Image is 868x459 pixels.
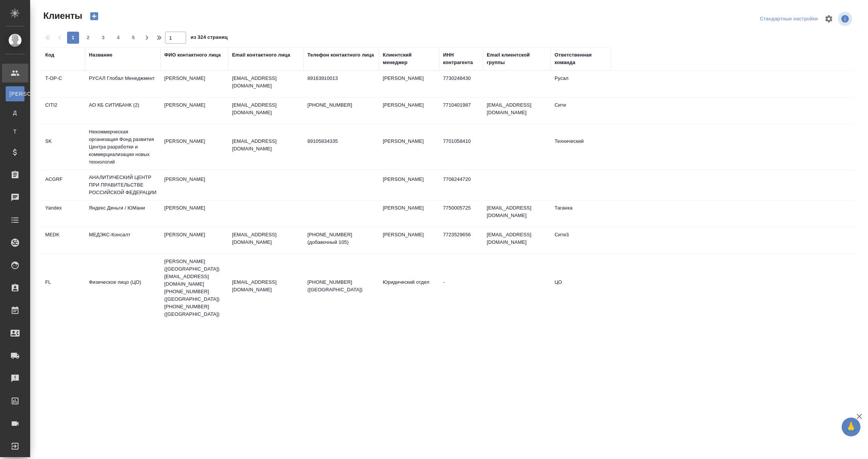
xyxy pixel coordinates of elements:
[41,71,85,97] td: T-OP-C
[379,98,439,124] td: [PERSON_NAME]
[85,275,160,301] td: Физическое лицо (ЦО)
[112,34,124,41] span: 4
[232,51,290,59] div: Email контактного лица
[232,138,300,153] p: [EMAIL_ADDRESS][DOMAIN_NAME]
[160,200,228,227] td: [PERSON_NAME]
[439,200,483,227] td: 7750005725
[307,278,375,294] p: [PHONE_NUMBER] ([GEOGRAPHIC_DATA])
[160,227,228,254] td: [PERSON_NAME]
[551,227,611,254] td: Сити3
[97,34,109,41] span: 3
[379,172,439,198] td: [PERSON_NAME]
[160,134,228,160] td: [PERSON_NAME]
[112,32,124,44] button: 4
[127,32,139,44] button: 5
[307,101,375,109] p: [PHONE_NUMBER]
[383,51,436,66] div: Клиентский менеджер
[845,419,857,435] span: 🙏
[82,32,94,44] button: 2
[89,51,112,59] div: Название
[85,200,160,227] td: Яндекс Деньги / ЮМани
[439,71,483,97] td: 7730248430
[6,105,24,120] a: Д
[820,10,838,28] span: Настроить таблицу
[439,275,483,301] td: -
[160,254,228,322] td: [PERSON_NAME] ([GEOGRAPHIC_DATA]) [EMAIL_ADDRESS][DOMAIN_NAME] [PHONE_NUMBER] ([GEOGRAPHIC_DATA])...
[551,134,611,160] td: Технический
[551,98,611,124] td: Сити
[41,98,85,124] td: CITI2
[85,124,160,170] td: Некоммерческая организация Фонд развития Центра разработки и коммерциализации новых технологий
[160,71,228,97] td: [PERSON_NAME]
[379,200,439,227] td: [PERSON_NAME]
[483,98,551,124] td: [EMAIL_ADDRESS][DOMAIN_NAME]
[9,128,21,135] span: Т
[439,134,483,160] td: 7701058410
[85,227,160,254] td: МЕДЭКС-Консалт
[439,98,483,124] td: 7710401987
[41,275,85,301] td: FL
[82,34,94,41] span: 2
[85,71,160,97] td: РУСАЛ Глобал Менеджмент
[9,90,21,98] span: [PERSON_NAME]
[551,275,611,301] td: ЦО
[379,134,439,160] td: [PERSON_NAME]
[307,75,375,82] p: 89163910013
[41,172,85,198] td: ACGRF
[307,138,375,145] p: 89105834335
[379,275,439,301] td: Юридический отдел
[379,71,439,97] td: [PERSON_NAME]
[160,98,228,124] td: [PERSON_NAME]
[483,227,551,254] td: [EMAIL_ADDRESS][DOMAIN_NAME]
[41,10,82,22] span: Клиенты
[232,231,300,246] p: [EMAIL_ADDRESS][DOMAIN_NAME]
[191,33,228,44] span: из 324 страниц
[41,134,85,160] td: SK
[551,71,611,97] td: Русал
[97,32,109,44] button: 3
[838,12,854,26] span: Посмотреть информацию
[160,172,228,198] td: [PERSON_NAME]
[758,13,820,25] div: split button
[85,98,160,124] td: АО КБ СИТИБАНК (2)
[551,200,611,227] td: Таганка
[45,51,54,59] div: Код
[6,86,24,101] a: [PERSON_NAME]
[85,170,160,200] td: АНАЛИТИЧЕСКИЙ ЦЕНТР ПРИ ПРАВИТЕЛЬСТВЕ РОССИЙСКОЙ ФЕДЕРАЦИИ
[41,200,85,227] td: Yandex
[232,75,300,90] p: [EMAIL_ADDRESS][DOMAIN_NAME]
[439,172,483,198] td: 7708244720
[232,278,300,294] p: [EMAIL_ADDRESS][DOMAIN_NAME]
[483,200,551,227] td: [EMAIL_ADDRESS][DOMAIN_NAME]
[85,10,103,23] button: Создать
[127,34,139,41] span: 5
[379,227,439,254] td: [PERSON_NAME]
[232,101,300,116] p: [EMAIL_ADDRESS][DOMAIN_NAME]
[6,124,24,139] a: Т
[164,51,221,59] div: ФИО контактного лица
[439,227,483,254] td: 7723529656
[41,227,85,254] td: MEDK
[487,51,547,66] div: Email клиентской группы
[443,51,479,66] div: ИНН контрагента
[307,51,374,59] div: Телефон контактного лица
[555,51,607,66] div: Ответственная команда
[307,231,375,246] p: [PHONE_NUMBER] (добавочный 105)
[842,418,860,436] button: 🙏
[9,109,21,116] span: Д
